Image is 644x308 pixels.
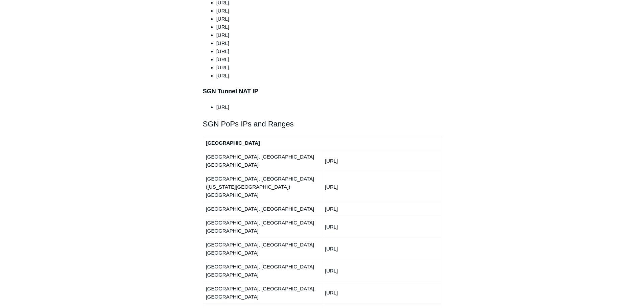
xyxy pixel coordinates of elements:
td: [URL] [322,238,441,260]
td: [URL] [322,216,441,238]
td: [GEOGRAPHIC_DATA], [GEOGRAPHIC_DATA] [203,202,322,216]
td: [GEOGRAPHIC_DATA], [GEOGRAPHIC_DATA] [GEOGRAPHIC_DATA] [203,238,322,260]
li: [URL] [216,23,442,31]
h3: SGN Tunnel NAT IP [203,87,442,96]
span: [URL] [216,40,229,46]
span: [URL] [216,32,229,38]
li: [URL] [216,72,442,80]
li: [URL] [216,7,442,15]
td: [GEOGRAPHIC_DATA], [GEOGRAPHIC_DATA] [GEOGRAPHIC_DATA] [203,216,322,238]
td: [URL] [322,202,441,216]
td: [GEOGRAPHIC_DATA], [GEOGRAPHIC_DATA] [GEOGRAPHIC_DATA] [203,150,322,172]
li: [URL] [216,103,442,111]
h2: SGN PoPs IPs and Ranges [203,118,442,130]
li: [URL] [216,15,442,23]
strong: [GEOGRAPHIC_DATA] [206,140,260,146]
td: [GEOGRAPHIC_DATA], [GEOGRAPHIC_DATA] ([US_STATE][GEOGRAPHIC_DATA]) [GEOGRAPHIC_DATA] [203,172,322,202]
td: [URL] [322,172,441,202]
td: [URL] [322,282,441,304]
td: [URL] [322,260,441,282]
span: [URL] [216,48,229,54]
td: [GEOGRAPHIC_DATA], [GEOGRAPHIC_DATA], [GEOGRAPHIC_DATA] [203,282,322,304]
td: [URL] [322,150,441,172]
td: [GEOGRAPHIC_DATA], [GEOGRAPHIC_DATA] [GEOGRAPHIC_DATA] [203,260,322,282]
span: [URL] [216,56,229,62]
span: [URL] [216,65,229,70]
